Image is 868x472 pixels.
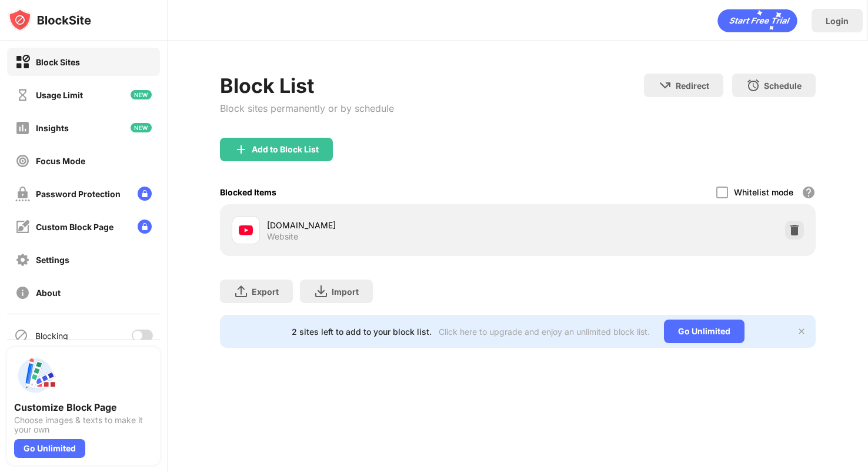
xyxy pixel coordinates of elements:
img: push-custom-page.svg [14,354,56,397]
div: About [36,288,61,298]
div: Blocking [35,331,68,341]
img: logo-blocksite.svg [8,8,91,32]
img: focus-off.svg [15,154,30,168]
div: Block sites permanently or by schedule [220,102,394,114]
div: Redirect [676,81,709,91]
div: Block List [220,74,394,98]
div: [DOMAIN_NAME] [267,219,518,231]
div: Custom Block Page [36,222,113,232]
img: password-protection-off.svg [15,187,30,201]
div: Password Protection [36,189,121,199]
div: Usage Limit [36,90,83,100]
img: about-off.svg [15,285,30,300]
div: Login [826,16,849,26]
img: lock-menu.svg [138,220,152,234]
img: time-usage-off.svg [15,88,30,102]
div: Settings [36,255,69,265]
div: Blocked Items [220,187,276,197]
img: x-button.svg [797,327,806,336]
img: lock-menu.svg [138,187,152,201]
img: new-icon.svg [131,90,152,99]
img: favicons [239,223,253,237]
div: Customize Block Page [14,401,153,413]
div: 2 sites left to add to your block list. [292,327,432,337]
img: insights-off.svg [15,121,30,135]
div: Go Unlimited [14,439,85,458]
img: blocking-icon.svg [14,328,28,343]
div: Focus Mode [36,156,85,166]
div: Insights [36,123,69,133]
img: new-icon.svg [131,123,152,132]
div: Add to Block List [252,145,319,154]
div: Schedule [764,81,802,91]
div: Block Sites [36,57,80,67]
img: block-on.svg [15,55,30,69]
img: customize-block-page-off.svg [15,220,30,234]
div: animation [717,9,797,32]
div: Choose images & texts to make it your own [14,416,153,434]
div: Whitelist mode [734,187,793,197]
div: Import [332,287,359,297]
img: settings-off.svg [15,252,30,267]
div: Website [267,231,298,242]
div: Click here to upgrade and enjoy an unlimited block list. [439,327,650,337]
div: Export [252,287,279,297]
div: Go Unlimited [664,320,745,343]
